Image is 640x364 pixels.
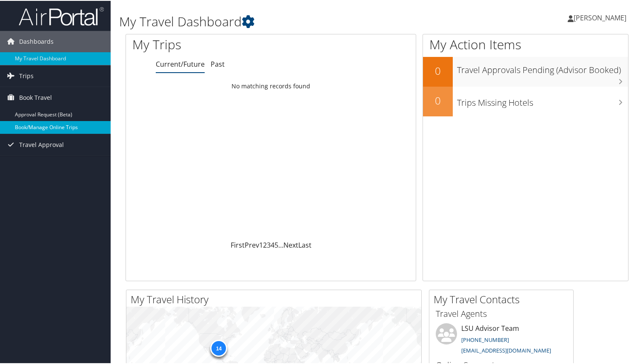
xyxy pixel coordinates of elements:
[231,240,245,249] a: First
[132,35,289,53] h1: My Trips
[263,240,267,249] a: 2
[19,133,64,155] span: Travel Approval
[19,6,104,25] img: airportal-logo.png
[423,63,453,77] h2: 0
[423,56,628,86] a: 0Travel Approvals Pending (Advisor Booked)
[119,12,463,30] h1: My Travel Dashboard
[131,291,421,306] h2: My Travel History
[423,93,453,107] h2: 0
[19,86,52,107] span: Book Travel
[434,291,573,306] h2: My Travel Contacts
[568,4,635,30] a: [PERSON_NAME]
[19,30,54,51] span: Dashboards
[278,240,283,249] span: …
[259,240,263,249] a: 1
[461,335,509,343] a: [PHONE_NUMBER]
[298,240,311,249] a: Last
[431,322,571,357] li: LSU Advisor Team
[283,240,298,249] a: Next
[274,240,278,249] a: 5
[461,346,551,353] a: [EMAIL_ADDRESS][DOMAIN_NAME]
[436,307,567,319] h3: Travel Agents
[211,59,225,68] a: Past
[267,240,271,249] a: 3
[19,65,34,86] span: Trips
[126,78,416,93] td: No matching records found
[457,92,628,108] h3: Trips Missing Hotels
[245,240,259,249] a: Prev
[423,35,628,53] h1: My Action Items
[271,240,274,249] a: 4
[210,339,227,356] div: 14
[574,12,626,22] span: [PERSON_NAME]
[423,86,628,116] a: 0Trips Missing Hotels
[457,59,628,75] h3: Travel Approvals Pending (Advisor Booked)
[156,59,205,68] a: Current/Future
